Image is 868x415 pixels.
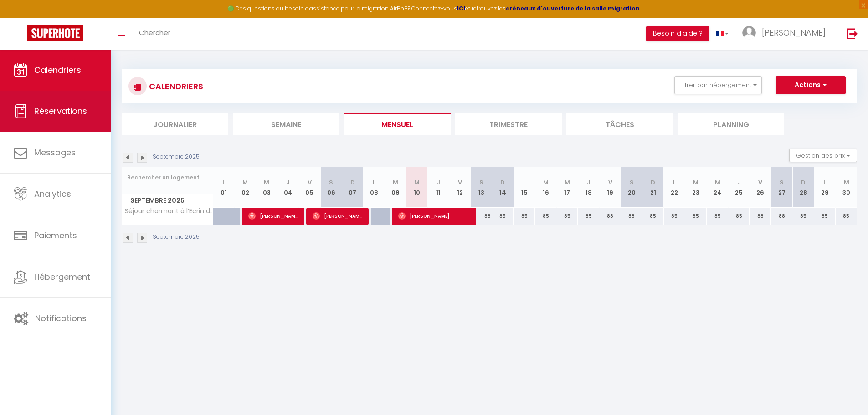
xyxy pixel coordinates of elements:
th: 09 [385,167,406,208]
abbr: S [780,178,784,187]
th: 04 [277,167,299,208]
button: Gestion des prix [789,149,857,162]
abbr: L [823,178,826,187]
abbr: D [500,178,505,187]
abbr: D [651,178,655,187]
abbr: M [844,178,849,187]
th: 02 [235,167,256,208]
th: 07 [342,167,363,208]
abbr: M [393,178,398,187]
abbr: M [565,178,570,187]
th: 21 [642,167,664,208]
th: 06 [320,167,342,208]
div: 85 [514,208,535,225]
th: 25 [728,167,750,208]
button: Besoin d'aide ? [646,26,709,41]
abbr: M [693,178,699,187]
span: Réservations [34,105,87,117]
abbr: M [715,178,720,187]
th: 18 [578,167,599,208]
abbr: D [801,178,806,187]
span: Septembre 2025 [122,194,213,207]
div: 85 [728,208,750,225]
th: 26 [750,167,771,208]
th: 05 [299,167,320,208]
span: [PERSON_NAME] [398,207,470,225]
span: Chercher [139,28,170,37]
input: Rechercher un logement... [127,169,208,186]
th: 20 [621,167,642,208]
th: 14 [492,167,514,208]
span: Hébergement [34,271,90,282]
span: Notifications [35,313,87,324]
abbr: J [587,178,591,187]
abbr: M [242,178,248,187]
li: Mensuel [344,113,451,135]
img: ... [742,26,756,40]
th: 22 [664,167,685,208]
abbr: S [329,178,333,187]
abbr: M [543,178,549,187]
button: Ouvrir le widget de chat LiveChat [7,4,35,31]
span: Séjour charmant à l’Écrin du Lez [123,208,215,215]
div: 85 [535,208,556,225]
p: Septembre 2025 [153,233,200,241]
div: 85 [578,208,599,225]
th: 23 [685,167,707,208]
abbr: J [737,178,741,187]
div: 88 [621,208,642,225]
a: ... [PERSON_NAME] [735,18,837,50]
span: Analytics [34,188,71,200]
div: 85 [556,208,578,225]
div: 85 [664,208,685,225]
abbr: V [758,178,762,187]
abbr: D [350,178,355,187]
abbr: M [414,178,420,187]
span: [PERSON_NAME] [762,27,826,38]
li: Semaine [233,113,339,135]
h3: CALENDRIERS [147,76,203,97]
th: 10 [406,167,427,208]
li: Tâches [566,113,673,135]
p: Septembre 2025 [153,153,200,161]
div: 85 [707,208,728,225]
button: Actions [776,76,846,94]
abbr: J [286,178,290,187]
th: 15 [514,167,535,208]
div: 88 [771,208,792,225]
abbr: V [458,178,462,187]
span: Messages [34,147,76,158]
div: 88 [750,208,771,225]
a: ICI [457,5,465,12]
th: 01 [213,167,235,208]
th: 11 [428,167,449,208]
abbr: S [479,178,483,187]
button: Filtrer par hébergement [674,76,762,94]
th: 13 [471,167,492,208]
div: 85 [792,208,814,225]
th: 12 [449,167,471,208]
abbr: S [630,178,634,187]
div: 85 [685,208,707,225]
th: 19 [599,167,621,208]
div: 88 [471,208,492,225]
span: Calendriers [34,64,81,76]
img: Super Booking [27,25,83,41]
th: 28 [792,167,814,208]
abbr: J [437,178,440,187]
abbr: V [308,178,312,187]
th: 27 [771,167,792,208]
th: 17 [556,167,578,208]
span: [PERSON_NAME] [248,207,298,225]
div: 85 [642,208,664,225]
img: logout [847,28,858,39]
li: Trimestre [455,113,562,135]
th: 24 [707,167,728,208]
div: 85 [814,208,836,225]
a: créneaux d'ouverture de la salle migration [506,5,640,12]
div: 85 [492,208,514,225]
abbr: L [673,178,676,187]
span: Paiements [34,230,77,241]
th: 03 [256,167,277,208]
